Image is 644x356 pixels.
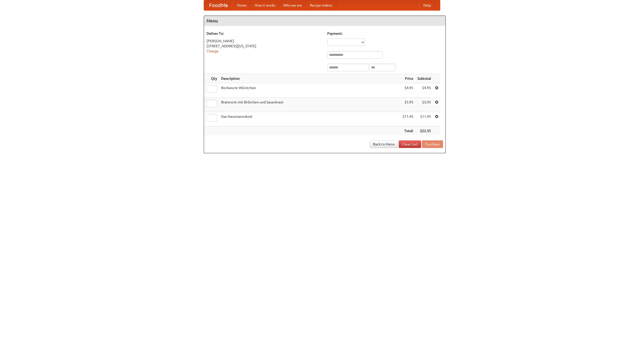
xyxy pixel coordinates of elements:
[370,140,398,148] a: Back to Menu
[422,140,443,148] button: Purchase
[400,126,415,136] th: Total:
[219,83,400,98] td: Bockwurst Würstchen
[279,0,306,10] a: Who we are
[219,112,400,126] td: Das Hausmannskost
[415,83,433,98] td: $4.95
[400,74,415,83] th: Price
[204,16,446,26] h4: Menu
[204,0,233,10] a: FoodMe
[419,0,435,10] a: Help
[233,0,251,10] a: Home
[399,140,421,148] a: Clear Cart
[207,49,219,53] a: Change
[207,31,322,36] h5: Deliver To:
[306,0,336,10] a: Recipe videos
[400,83,415,98] td: $4.95
[327,31,443,36] h5: Payment:
[207,38,322,44] div: [PERSON_NAME]
[219,98,400,112] td: Bratwurst mit Brötchen und Sauerkraut
[415,112,433,126] td: $11.45
[415,74,433,83] th: Subtotal
[415,98,433,112] td: $5.95
[415,126,433,136] th: $22.35
[207,44,322,49] div: [STREET_ADDRESS][US_STATE]
[204,74,219,83] th: Qty
[251,0,279,10] a: How it works
[219,74,400,83] th: Description
[400,112,415,126] td: $11.45
[400,98,415,112] td: $5.95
